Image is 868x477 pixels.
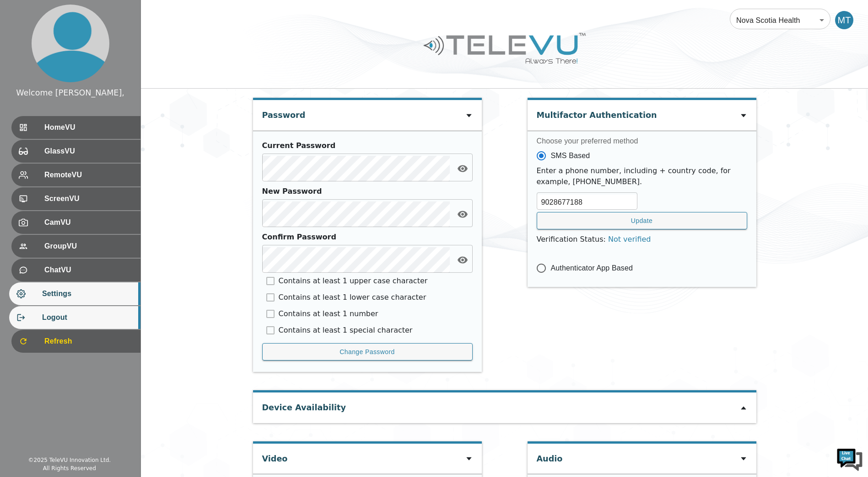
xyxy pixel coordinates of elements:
[43,464,96,472] div: All Rights Reserved
[11,211,140,234] div: CamVU
[5,249,174,281] textarea: Type your message and hit 'Enter'
[279,292,426,303] p: Contains at least 1 lower case character
[279,308,378,319] p: Contains at least 1 number
[551,150,590,161] span: SMS Based
[16,42,38,65] img: d_736959983_company_1615157101543_736959983
[11,187,140,210] div: ScreenVU
[453,251,472,269] button: toggle password visibility
[537,100,657,126] div: Multifactor Authentication
[44,241,133,252] span: GroupVU
[32,5,109,82] img: profile.png
[453,159,472,178] button: toggle password visibility
[262,343,473,361] button: Change Password
[42,312,133,323] span: Logout
[42,288,133,299] span: Settings
[44,193,133,204] span: ScreenVU
[262,186,468,197] div: New Password
[9,282,140,305] div: Settings
[608,235,651,244] span: Not verified
[279,276,428,286] p: Contains at least 1 upper case character
[44,336,133,347] span: Refresh
[11,330,140,353] div: Refresh
[44,265,133,276] span: ChatVU
[44,170,133,180] span: RemoteVU
[422,29,587,67] img: Logo
[44,122,133,133] span: HomeVU
[262,392,346,418] div: Device Availability
[453,205,472,223] button: toggle password visibility
[537,165,747,187] p: Enter a phone number, including + country code, for example, [PHONE_NUMBER].
[730,7,830,33] div: Nova Scotia Health
[150,5,172,26] div: Minimize live chat window
[537,136,747,146] label: Choose your preferred method
[44,217,133,228] span: CamVU
[16,87,124,99] div: Welcome [PERSON_NAME],
[28,456,111,464] div: © 2025 TeleVU Innovation Ltd.
[279,325,413,336] p: Contains at least 1 special character
[537,444,563,469] div: Audio
[537,234,747,245] p: Verification Status :
[537,212,747,230] button: Update
[835,11,853,29] div: MT
[44,146,133,157] span: GlassVU
[11,235,140,258] div: GroupVU
[48,48,154,60] div: Chat with us now
[11,164,140,186] div: RemoteVU
[262,232,468,243] div: Confirm Password
[11,140,140,163] div: GlassVU
[262,140,468,151] div: Current Password
[262,100,306,126] div: Password
[11,116,140,139] div: HomeVU
[262,444,288,469] div: Video
[551,263,633,274] span: Authenticator App Based
[9,306,140,329] div: Logout
[836,445,863,472] img: Chat Widget
[11,259,140,281] div: ChatVU
[53,115,126,207] span: We're online!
